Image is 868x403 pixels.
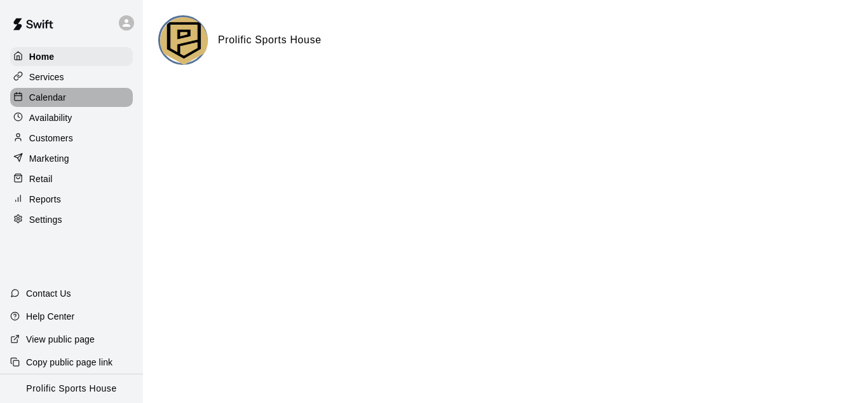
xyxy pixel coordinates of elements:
[10,149,133,168] a: Marketing
[10,129,133,148] a: Customers
[10,169,133,188] a: Retail
[10,47,133,66] a: Home
[29,193,61,206] p: Reports
[160,17,208,65] img: Prolific Sports House logo
[29,91,66,104] p: Calendar
[26,287,71,300] p: Contact Us
[218,32,322,48] h6: Prolific Sports House
[29,213,62,226] p: Settings
[10,88,133,107] a: Calendar
[26,356,112,369] p: Copy public page link
[29,71,64,83] p: Services
[10,67,133,87] a: Services
[26,310,74,323] p: Help Center
[26,382,116,395] p: Prolific Sports House
[29,152,69,165] p: Marketing
[10,108,133,127] a: Availability
[29,111,72,124] p: Availability
[29,173,53,185] p: Retail
[10,210,133,229] a: Settings
[26,333,95,346] p: View public page
[29,50,55,63] p: Home
[10,190,133,209] a: Reports
[29,132,73,145] p: Customers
